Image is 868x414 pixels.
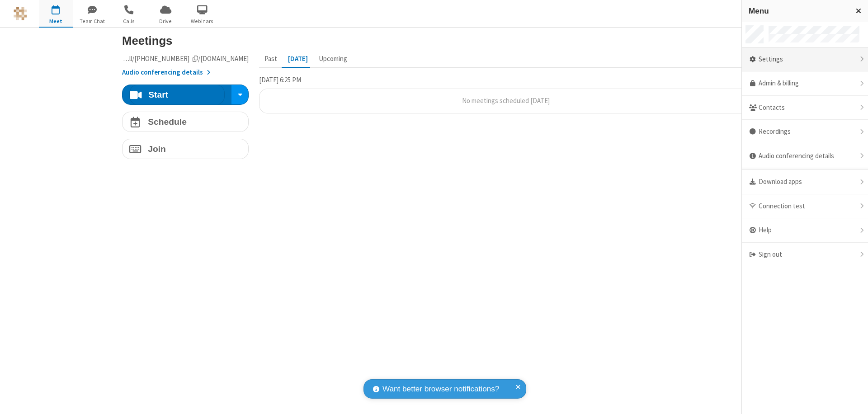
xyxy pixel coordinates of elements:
div: Sign out [742,243,868,267]
div: Contacts [742,96,868,120]
button: Schedule [122,112,249,132]
h4: Start [148,90,168,99]
span: [DATE] 6:25 PM [259,75,301,84]
div: Recordings [742,120,868,144]
span: Drive [149,17,183,25]
span: Calls [112,17,146,25]
span: Copy my meeting room link [108,54,249,63]
div: Settings [742,47,868,72]
button: Join [122,139,249,159]
button: Upcoming [313,51,353,68]
h3: Menu [749,7,848,15]
section: Today's Meetings [259,75,753,120]
section: Account details [122,54,249,78]
h4: Schedule [148,118,187,126]
a: Admin & billing [742,71,868,96]
button: Audio conferencing details [122,67,210,78]
img: QA Selenium DO NOT DELETE OR CHANGE [14,7,27,20]
span: Webinars [185,17,219,25]
button: Copy my meeting room linkCopy my meeting room link [122,54,249,64]
h4: Join [148,145,166,153]
button: Start [129,85,225,105]
span: No meetings scheduled [DATE] [462,96,550,105]
span: Meet [39,17,73,25]
span: Team Chat [75,17,109,25]
div: Help [742,218,868,243]
button: Past [259,51,283,68]
button: [DATE] [283,51,313,68]
div: Download apps [742,170,868,194]
div: Connection test [742,194,868,219]
span: Want better browser notifications? [382,383,499,395]
div: Start conference options [235,88,245,102]
div: Audio conferencing details [742,144,868,169]
h3: Meetings [122,34,753,47]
